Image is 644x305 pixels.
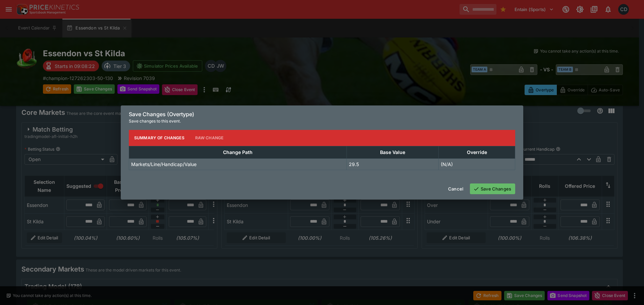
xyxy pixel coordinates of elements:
p: Save changes to this event. [129,118,515,125]
button: Raw Change [190,130,229,146]
td: (N/A) [439,158,515,170]
button: Summary of Changes [129,130,190,146]
button: Save Changes [470,183,515,194]
td: 29.5 [346,158,438,170]
h6: Save Changes (Overtype) [129,111,515,118]
p: Markets/Line/Handicap/Value [131,161,197,168]
th: Base Value [346,146,438,158]
button: Cancel [444,183,467,194]
th: Override [439,146,515,158]
th: Change Path [129,146,347,158]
